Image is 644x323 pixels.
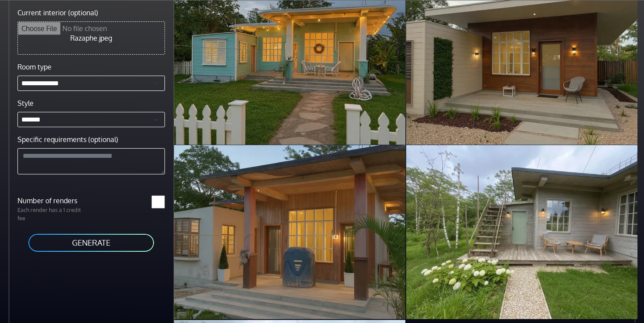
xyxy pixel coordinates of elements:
[12,195,91,206] label: Number of renders
[17,134,118,145] label: Specific requirements (optional)
[17,98,34,108] label: Style
[17,62,51,72] label: Room type
[12,206,91,222] p: Each render has a 1 credit fee
[17,7,98,18] label: Current interior (optional)
[27,233,155,253] button: GENERATE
